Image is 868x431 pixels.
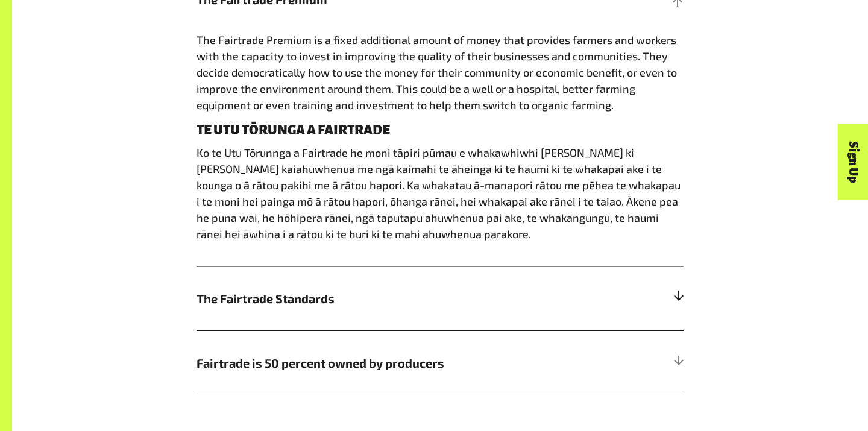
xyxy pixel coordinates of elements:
span: The Fairtrade Standards [197,289,562,307]
span: Fairtrade is 50 percent owned by producers [197,354,562,372]
p: Ko te Utu Tōrunnga a Fairtrade he moni tāpiri pūmau e whakawhiwhi [PERSON_NAME] ki [PERSON_NAME] ... [197,145,684,242]
h4: TE UTU TŌRUNGA A FAIRTRADE [197,123,684,137]
span: The Fairtrade Premium is a fixed additional amount of money that provides farmers and workers wit... [197,33,677,112]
